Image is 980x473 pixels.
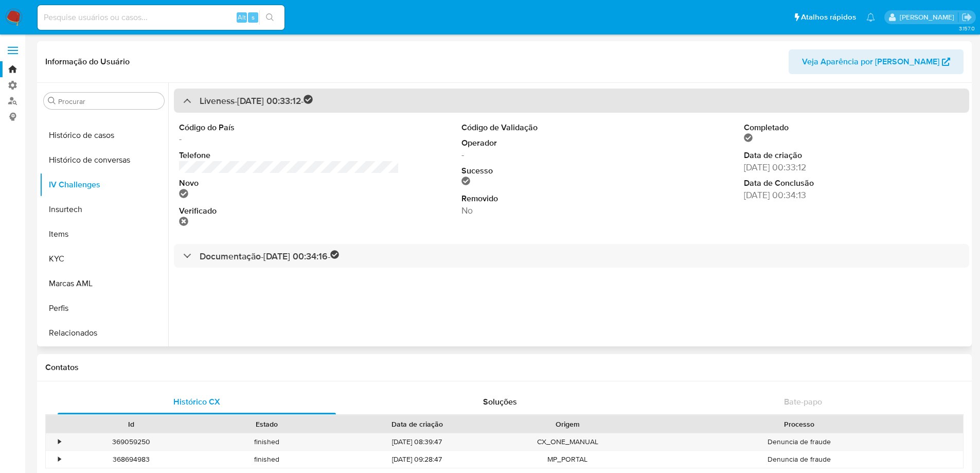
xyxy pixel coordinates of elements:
[635,433,963,450] div: Denuncia de fraude
[206,419,327,429] div: Estado
[801,12,856,23] span: Atalhos rápidos
[40,271,168,296] button: Marcas AML
[179,133,399,145] dd: -
[40,296,168,321] button: Perfis
[461,122,682,133] dt: Código de Validação
[48,97,56,105] button: Procurar
[961,12,972,23] a: Sair
[179,122,399,133] dt: Código do País
[461,137,682,149] dt: Operador
[252,12,255,22] span: s
[40,197,168,222] button: Insurtech
[199,451,334,468] div: finished
[64,451,199,468] div: 368694983
[174,89,969,113] div: Liveness-[DATE] 00:33:12-
[45,362,964,373] h1: Contatos
[45,57,130,67] h1: Informação do Usuário
[500,433,635,450] div: CX_ONE_MANUAL
[179,178,399,189] dt: Novo
[744,161,964,173] dd: [DATE] 00:33:12
[461,193,682,204] dt: Removido
[461,165,682,177] dt: Sucesso
[40,247,168,271] button: KYC
[334,433,500,450] div: [DATE] 08:39:47
[58,437,61,447] div: •
[40,172,168,197] button: IV Challenges
[461,204,682,217] dd: No
[461,149,682,161] dd: -
[744,150,964,161] dt: Data de criação
[38,11,284,24] input: Pesquise usuários ou casos...
[500,451,635,468] div: MP_PORTAL
[259,10,280,25] button: search-icon
[179,205,399,217] dt: Verificado
[342,419,493,429] div: Data de criação
[173,396,220,408] span: Histórico CX
[483,396,517,408] span: Soluções
[64,433,199,450] div: 369059250
[507,419,628,429] div: Origem
[174,244,969,268] div: Documentação-[DATE] 00:34:16-
[635,451,963,468] div: Denuncia de fraude
[643,419,956,429] div: Processo
[334,451,500,468] div: [DATE] 09:28:47
[744,122,964,133] dt: Completado
[40,123,168,148] button: Histórico de casos
[40,321,168,345] button: Relacionados
[744,178,964,189] dt: Data de Conclusão
[179,150,399,161] dt: Telefone
[784,396,822,408] span: Bate-papo
[40,222,168,247] button: Items
[238,12,246,22] span: Alt
[58,97,160,106] input: Procurar
[866,13,875,22] a: Notificações
[200,95,313,107] h3: Liveness - [DATE] 00:33:12 -
[199,433,334,450] div: finished
[40,148,168,172] button: Histórico de conversas
[71,419,192,429] div: Id
[789,49,964,74] button: Veja Aparência por [PERSON_NAME]
[58,454,61,464] div: •
[900,12,958,22] p: mariana.godoy@mercadopago.com.br
[802,49,939,74] span: Veja Aparência por [PERSON_NAME]
[744,189,964,201] dd: [DATE] 00:34:13
[200,250,340,262] h3: Documentação - [DATE] 00:34:16 -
